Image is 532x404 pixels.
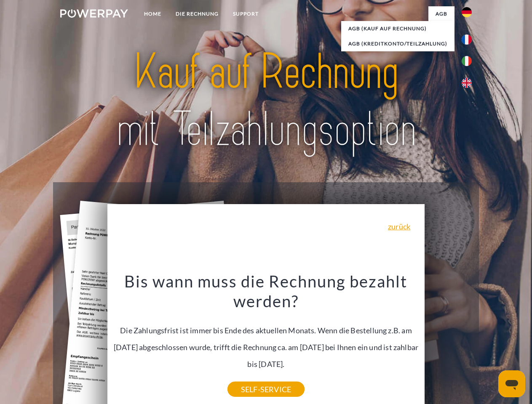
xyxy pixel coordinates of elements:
[462,56,472,66] img: it
[112,271,420,311] h3: Bis wann muss die Rechnung bezahlt werden?
[341,36,454,51] a: AGB (Kreditkonto/Teilzahlung)
[80,40,452,161] img: title-powerpay_de.svg
[462,7,472,17] img: de
[498,370,525,397] iframe: Schaltfläche zum Öffnen des Messaging-Fensters
[462,35,472,45] img: fr
[226,6,266,21] a: SUPPORT
[462,78,472,88] img: en
[341,21,454,36] a: AGB (Kauf auf Rechnung)
[60,9,128,18] img: logo-powerpay-white.svg
[168,6,226,21] a: DIE RECHNUNG
[137,6,168,21] a: Home
[428,6,454,21] a: agb
[112,271,420,389] div: Die Zahlungsfrist ist immer bis Ende des aktuellen Monats. Wenn die Bestellung z.B. am [DATE] abg...
[227,382,305,397] a: SELF-SERVICE
[388,223,410,230] a: zurück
